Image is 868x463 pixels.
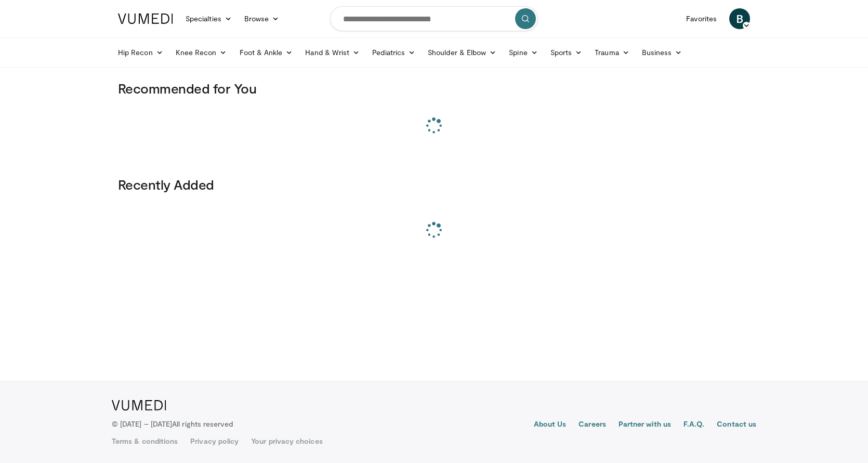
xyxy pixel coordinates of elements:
[588,42,636,63] a: Trauma
[619,419,671,431] a: Partner with us
[179,8,238,29] a: Specialties
[238,8,286,29] a: Browse
[112,42,169,63] a: Hip Recon
[118,14,173,24] img: VuMedi Logo
[366,42,422,63] a: Pediatrics
[729,8,750,29] a: B
[112,436,178,446] a: Terms & conditions
[118,176,750,193] h3: Recently Added
[299,42,366,63] a: Hand & Wrist
[717,419,756,431] a: Contact us
[636,42,689,63] a: Business
[169,42,233,63] a: Knee Recon
[680,8,723,29] a: Favorites
[534,419,567,431] a: About Us
[683,419,704,431] a: F.A.Q.
[233,42,299,63] a: Foot & Ankle
[503,42,544,63] a: Spine
[118,80,750,97] h3: Recommended for You
[172,419,233,428] span: All rights reserved
[544,42,589,63] a: Sports
[422,42,503,63] a: Shoulder & Elbow
[112,400,166,411] img: VuMedi Logo
[251,436,322,446] a: Your privacy choices
[112,419,233,429] p: © [DATE] – [DATE]
[330,6,538,31] input: Search topics, interventions
[578,419,606,431] a: Careers
[190,436,239,446] a: Privacy policy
